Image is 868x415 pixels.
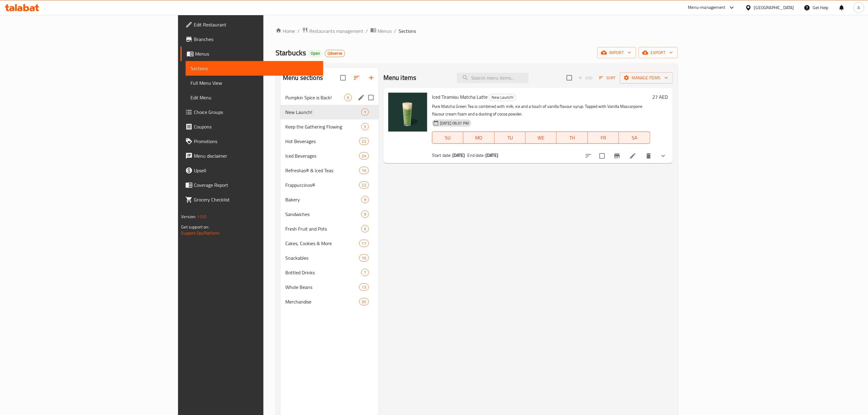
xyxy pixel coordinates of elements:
span: Select all sections [337,71,349,84]
div: Bakery9 [280,192,379,207]
div: Hot Beverages [285,138,359,145]
div: Keep the Gathering Flowing5 [280,119,379,134]
div: New Launch! [489,94,516,101]
span: Full Menu View [190,79,318,87]
a: Promotions [180,134,323,149]
span: TU [497,133,523,142]
button: import [597,47,636,58]
div: items [359,283,369,291]
span: 13 [359,284,369,290]
span: 5 [362,124,369,130]
span: 7 [362,270,369,276]
button: show more [656,149,671,163]
span: Manage items [625,74,668,82]
span: Pumpkin Spice is Back! [285,94,344,101]
div: Menu-management [688,4,726,11]
a: Support.OpsPlatform [181,229,220,237]
span: 1 [362,109,369,115]
span: 22 [359,139,369,144]
span: Sections [399,27,416,35]
span: New Launch! [285,108,361,116]
div: Cakes, Cookies & More [285,240,359,247]
span: 1.0.0 [197,213,207,221]
div: Whole Beans13 [280,280,379,294]
b: [DATE] [452,151,465,159]
div: Bottled Drinks7 [280,265,379,280]
div: items [361,269,369,276]
div: [GEOGRAPHIC_DATA] [754,4,794,11]
span: Snackables [285,254,359,262]
div: Frappuccinos®22 [280,178,379,192]
a: Edit Restaurant [180,17,323,32]
span: Edit Restaurant [194,21,318,28]
div: items [359,181,369,189]
div: items [361,225,369,232]
span: 16 [359,168,369,173]
div: Fresh Fruit and Pots6 [280,221,379,236]
span: Iced Tiramisu Matcha Latte [432,92,488,101]
span: Frappuccinos® [285,181,359,189]
button: TU [495,132,526,144]
a: Edit Menu [186,90,323,105]
span: 6 [345,95,352,101]
span: New Launch! [489,94,516,101]
button: WE [526,132,557,144]
div: Refreshas® & Iced Teas16 [280,163,379,178]
span: TH [559,133,585,142]
span: Coverage Report [194,181,318,189]
button: FR [588,132,619,144]
a: Menu disclaimer [180,149,323,163]
div: New Launch!1 [280,105,379,119]
button: edit [357,93,366,102]
button: SA [619,132,650,144]
span: Refreshas® & Iced Teas [285,167,359,174]
span: Select section [563,71,576,84]
span: Restaurants management [309,27,363,35]
span: Menus [195,50,318,57]
button: Sort [598,73,617,83]
span: 6 [362,226,369,232]
span: 22 [359,182,369,188]
button: export [639,47,678,58]
span: Add item [576,73,595,83]
span: Promotions [194,138,318,145]
span: Bakery [285,196,361,203]
img: Iced Tiramisu Matcha Latte [388,93,427,132]
span: Merchandise [285,298,359,305]
span: [DATE] 06:31 PM [437,120,471,126]
span: Start date: [432,151,451,159]
span: import [602,49,631,57]
a: Sections [186,61,323,76]
a: Upsell [180,163,323,178]
div: Hot Beverages22 [280,134,379,149]
span: Menus [378,27,392,35]
svg: Show Choices [660,152,667,159]
a: Choice Groups [180,105,323,119]
a: Coverage Report [180,178,323,192]
input: search [457,73,529,83]
div: items [361,123,369,130]
button: Manage items [620,72,673,84]
span: Choice Groups [194,108,318,116]
span: SA [621,133,647,142]
span: 24 [359,153,369,159]
button: TH [557,132,588,144]
div: items [359,152,369,159]
a: Branches [180,32,323,46]
div: items [359,240,369,247]
div: Cakes, Cookies & More11 [280,236,379,251]
span: Fresh Fruit and Pots [285,225,361,232]
span: Qikserve [325,51,345,56]
a: Restaurants management [302,27,363,35]
span: Iced Beverages [285,152,359,159]
p: Pure Matcha Green Tea is combined with milk, ice and a touch of vanilla flavour syrup. Topped wit... [432,103,650,118]
a: Full Menu View [186,76,323,90]
span: Edit Menu [190,94,318,101]
button: delete [641,149,656,163]
span: 9 [362,197,369,203]
h2: Menu items [383,73,417,82]
span: MO [466,133,492,142]
span: End date: [468,151,485,159]
span: Whole Beans [285,283,359,291]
